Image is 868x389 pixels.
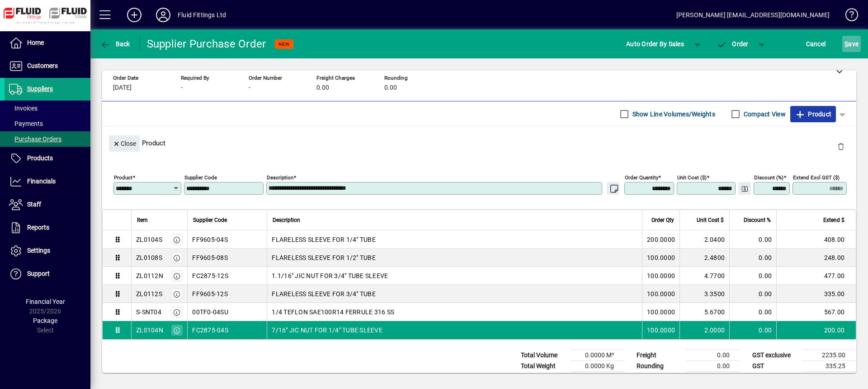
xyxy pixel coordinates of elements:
[830,135,852,157] button: Delete
[729,267,776,285] td: 0.00
[776,231,856,249] td: 408.00
[27,201,41,208] span: Staff
[776,285,856,303] td: 335.00
[5,131,90,147] a: Purchase Orders
[120,7,149,23] button: Add
[571,350,625,361] td: 0.0000 M³
[642,321,679,339] td: 100.0000
[27,85,53,92] span: Suppliers
[187,249,267,267] td: FF9605-08S
[5,216,90,239] a: Reports
[272,271,388,280] span: 1.1/16" JIC NUT FOR 3/4" TUBE SLEEVE
[136,307,161,317] div: S-SNT04
[729,285,776,303] td: 0.00
[5,55,90,77] a: Customers
[754,174,783,181] mat-label: Discount (%)
[712,36,753,52] button: Order
[107,139,142,147] app-page-header-button: Close
[744,215,771,225] span: Discount %
[249,84,250,91] span: -
[9,135,61,143] span: Purchase Orders
[178,8,226,22] div: Fluid Fittings Ltd
[516,361,571,372] td: Total Weight
[90,36,140,52] app-page-header-button: Back
[27,178,56,185] span: Financials
[267,174,293,181] mat-label: Description
[802,350,856,361] td: 2235.00
[149,7,178,23] button: Profile
[9,120,43,127] span: Payments
[136,235,162,244] div: ZL0104S
[26,298,65,305] span: Financial Year
[844,40,848,48] span: S
[677,174,707,181] mat-label: Unit Cost ($)
[802,372,856,383] td: 2570.25
[272,326,382,335] span: 7/16" JIC NUT FOR 1/4" TUBE SLEEVE
[272,307,394,317] span: 1/4 TEFLON SAE100R14 FERRULE 316 SS
[626,37,684,51] span: Auto Order By Sales
[776,303,856,321] td: 567.00
[278,41,290,47] span: NEW
[697,215,724,225] span: Unit Cost $
[571,361,625,372] td: 0.0000 Kg
[748,372,802,383] td: GST inclusive
[5,263,90,285] a: Support
[748,361,802,372] td: GST
[823,215,844,225] span: Extend $
[137,215,148,225] span: Item
[802,361,856,372] td: 335.25
[33,317,57,324] span: Package
[738,182,751,195] button: Change Price Levels
[729,249,776,267] td: 0.00
[842,36,861,52] button: Save
[184,174,217,181] mat-label: Supplier Code
[272,235,376,244] span: FLARELESS SLEEVE FOR 1/4" TUBE
[9,105,38,112] span: Invoices
[776,321,856,339] td: 200.00
[651,215,674,225] span: Order Qty
[187,321,267,339] td: FC2875-04S
[100,40,130,48] span: Back
[187,267,267,285] td: FC2875-12S
[5,101,90,116] a: Invoices
[136,271,163,280] div: ZL0112N
[642,267,679,285] td: 100.0000
[793,174,840,181] mat-label: Extend excl GST ($)
[147,37,266,51] div: Supplier Purchase Order
[642,231,679,249] td: 200.0000
[384,84,397,91] span: 0.00
[729,231,776,249] td: 0.00
[804,36,828,52] button: Cancel
[136,253,162,262] div: ZL0108S
[5,32,90,54] a: Home
[806,37,826,51] span: Cancel
[844,37,859,51] span: ave
[5,193,90,216] a: Staff
[136,289,162,298] div: ZL0112S
[679,303,729,321] td: 5.6700
[193,215,227,225] span: Supplier Code
[109,135,140,152] button: Close
[679,249,729,267] td: 2.4800
[114,174,132,181] mat-label: Product
[776,249,856,267] td: 248.00
[98,36,132,52] button: Back
[187,231,267,249] td: FF9605-04S
[632,350,686,361] td: Freight
[27,62,58,69] span: Customers
[839,2,857,31] a: Knowledge Base
[717,40,749,48] span: Order
[27,154,53,162] span: Products
[113,84,132,91] span: [DATE]
[516,350,571,361] td: Total Volume
[631,110,715,119] label: Show Line Volumes/Weights
[272,289,376,298] span: FLARELESS SLEEVE FOR 3/4" TUBE
[136,326,163,335] div: ZL0104N
[5,147,90,170] a: Products
[113,136,136,151] span: Close
[686,350,741,361] td: 0.00
[102,126,856,159] div: Product
[679,267,729,285] td: 4.7700
[632,361,686,372] td: Rounding
[181,84,183,91] span: -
